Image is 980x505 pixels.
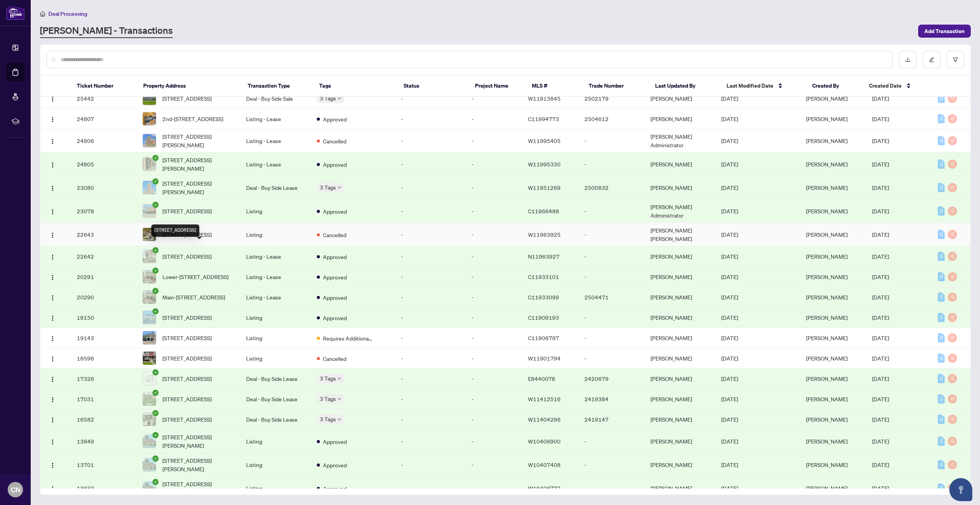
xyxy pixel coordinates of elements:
[50,397,56,403] img: Logo
[528,231,561,238] span: W11963925
[806,438,848,445] span: [PERSON_NAME]
[948,94,957,103] div: 0
[872,485,889,492] span: [DATE]
[872,395,889,402] span: [DATE]
[465,88,522,109] td: -
[465,109,522,129] td: -
[578,328,644,348] td: -
[948,114,957,123] div: 0
[578,176,644,199] td: 2500832
[923,51,940,68] button: edit
[947,51,964,68] button: filter
[143,392,156,405] img: thumbnail-img
[924,25,965,37] span: Add Transaction
[143,228,156,241] img: thumbnail-img
[40,24,173,38] a: [PERSON_NAME] - Transactions
[50,439,56,445] img: Logo
[528,395,561,402] span: W11412516
[644,176,715,199] td: [PERSON_NAME]
[162,313,212,322] span: [STREET_ADDRESS]
[578,287,644,307] td: 2504471
[644,153,715,176] td: [PERSON_NAME]
[46,413,59,425] button: Logo
[320,394,336,403] span: 3 Tags
[240,129,311,153] td: Listing - Lease
[721,137,738,144] span: [DATE]
[240,153,311,176] td: Listing - Lease
[71,223,137,246] td: 22643
[872,95,889,102] span: [DATE]
[465,328,522,348] td: -
[578,199,644,223] td: -
[806,231,848,238] span: [PERSON_NAME]
[528,416,561,423] span: W11404296
[143,482,156,495] img: thumbnail-img
[50,462,56,468] img: Logo
[240,246,311,267] td: Listing - Lease
[578,88,644,109] td: 2502179
[872,208,889,214] span: [DATE]
[872,416,889,423] span: [DATE]
[948,483,957,493] div: 0
[644,246,715,267] td: [PERSON_NAME]
[720,75,806,97] th: Last Modified Date
[323,484,347,493] span: Approved
[395,287,465,307] td: -
[46,205,59,217] button: Logo
[323,293,347,302] span: Approved
[938,183,945,192] div: 0
[872,231,889,238] span: [DATE]
[46,113,59,125] button: Logo
[240,267,311,287] td: Listing - Lease
[46,158,59,170] button: Logo
[953,57,958,62] span: filter
[806,416,848,423] span: [PERSON_NAME]
[578,129,644,153] td: -
[395,88,465,109] td: -
[465,223,522,246] td: -
[323,231,346,239] span: Cancelled
[71,287,137,307] td: 20290
[721,294,738,301] span: [DATE]
[918,25,971,38] button: Add Transaction
[50,116,56,123] img: Logo
[938,252,945,261] div: 0
[162,272,228,281] span: Lower-[STREET_ADDRESS]
[526,75,583,97] th: MLS #
[71,307,137,328] td: 19150
[806,334,848,341] span: [PERSON_NAME]
[143,291,156,304] img: thumbnail-img
[806,273,848,280] span: [PERSON_NAME]
[46,228,59,241] button: Logo
[806,208,848,214] span: [PERSON_NAME]
[948,460,957,469] div: 0
[948,415,957,424] div: 0
[806,137,848,144] span: [PERSON_NAME]
[50,315,56,321] img: Logo
[721,273,738,280] span: [DATE]
[528,375,555,382] span: E8440078
[71,109,137,129] td: 24807
[50,336,56,342] img: Logo
[162,132,234,149] span: [STREET_ADDRESS][PERSON_NAME]
[806,294,848,301] span: [PERSON_NAME]
[465,199,522,223] td: -
[948,159,957,169] div: 0
[46,271,59,283] button: Logo
[50,376,56,382] img: Logo
[938,272,945,281] div: 0
[721,231,738,238] span: [DATE]
[528,355,561,362] span: W11901794
[143,92,156,105] img: thumbnail-img
[528,161,561,168] span: W11995330
[806,314,848,321] span: [PERSON_NAME]
[152,308,159,314] span: check-circle
[806,485,848,492] span: [PERSON_NAME]
[872,334,889,341] span: [DATE]
[806,375,848,382] span: [PERSON_NAME]
[50,274,56,281] img: Logo
[806,95,848,102] span: [PERSON_NAME]
[143,311,156,324] img: thumbnail-img
[806,161,848,168] span: [PERSON_NAME]
[948,394,957,404] div: 0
